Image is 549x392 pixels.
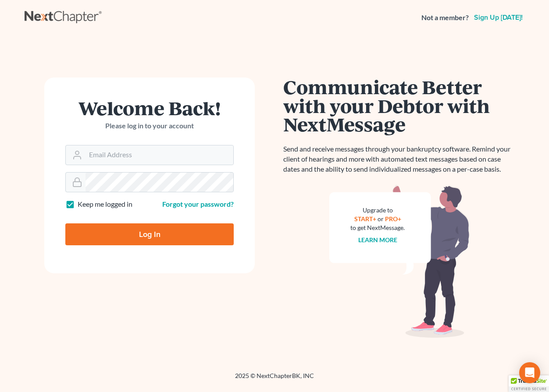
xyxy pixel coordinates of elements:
a: Sign up [DATE]! [472,14,524,21]
a: Forgot your password? [162,200,234,208]
div: 2025 © NextChapterBK, INC [25,371,524,387]
strong: Not a member? [421,13,469,23]
div: TrustedSite Certified [509,375,549,392]
a: Learn more [358,236,397,244]
span: or [378,215,384,222]
a: START+ [354,215,376,222]
h1: Communicate Better with your Debtor with NextMessage [283,78,516,134]
div: Upgrade to [350,206,405,215]
div: Open Intercom Messenger [519,362,540,383]
div: to get NextMessage. [350,223,405,232]
img: nextmessage_bg-59042aed3d76b12b5cd301f8e5b87938c9018125f34e5fa2b7a6b67550977c72.svg [329,185,470,338]
p: Please log in to your account [65,121,234,131]
input: Email Address [86,145,233,165]
h1: Welcome Back! [65,99,234,117]
input: Log In [65,223,234,245]
p: Send and receive messages through your bankruptcy software. Remind your client of hearings and mo... [283,144,516,174]
a: PRO+ [385,215,401,222]
label: Keep me logged in [78,199,132,209]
